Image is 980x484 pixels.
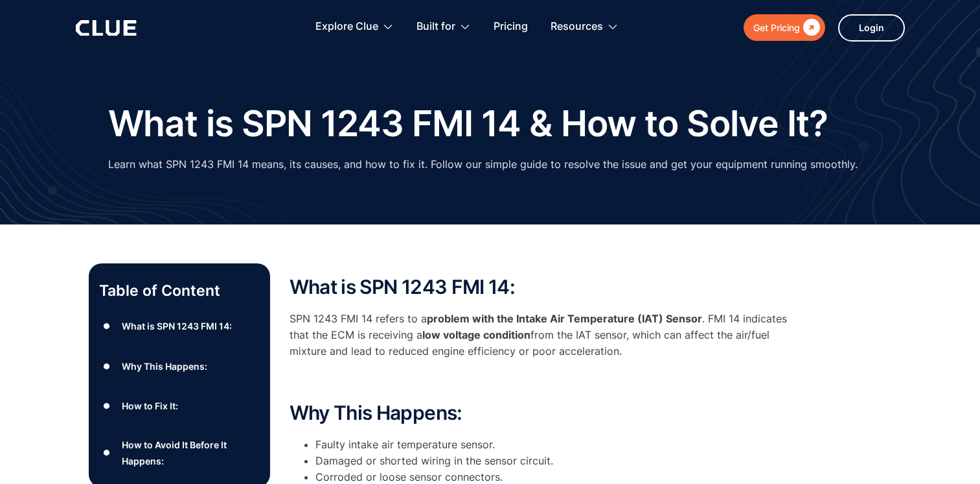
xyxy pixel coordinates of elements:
a: ●How to Avoid It Before It Happens: [99,437,260,469]
strong: problem with the Intake Air Temperature (IAT) Sensor [427,312,702,325]
li: Damaged or shorted wiring in the sensor circuit. [315,453,808,469]
h2: Why This Happens: [290,402,808,424]
div: Explore Clue [315,6,394,47]
div: ● [99,443,115,463]
div: Get Pricing [753,19,800,36]
div: How to Avoid It Before It Happens: [122,437,259,469]
a: Get Pricing [744,14,825,41]
div:  [800,19,820,36]
a: Login [838,14,905,42]
h1: What is SPN 1243 FMI 14 & How to Solve It? [108,104,828,143]
div: ● [99,356,115,376]
div: ● [99,396,115,416]
div: How to Fix It: [122,398,178,414]
div: Built for [416,6,471,47]
a: ●Why This Happens: [99,356,260,376]
p: SPN 1243 FMI 14 refers to a . FMI 14 indicates that the ECM is receiving a from the IAT sensor, w... [290,311,808,360]
div: Resources [551,6,619,47]
div: ● [99,317,115,336]
h2: What is SPN 1243 FMI 14: [290,276,808,298]
strong: low voltage condition [422,328,530,341]
p: Table of Content [99,280,260,301]
div: Why This Happens: [122,358,207,374]
div: Built for [416,6,455,47]
div: Resources [551,6,603,47]
a: ●How to Fix It: [99,396,260,416]
p: Learn what SPN 1243 FMI 14 means, its causes, and how to fix it. Follow our simple guide to resol... [108,156,858,173]
a: ●What is SPN 1243 FMI 14: [99,317,260,336]
a: Pricing [494,6,528,47]
div: Explore Clue [315,6,378,47]
li: Faulty intake air temperature sensor. [315,437,808,453]
p: ‍ [290,372,808,389]
div: What is SPN 1243 FMI 14: [122,318,232,334]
